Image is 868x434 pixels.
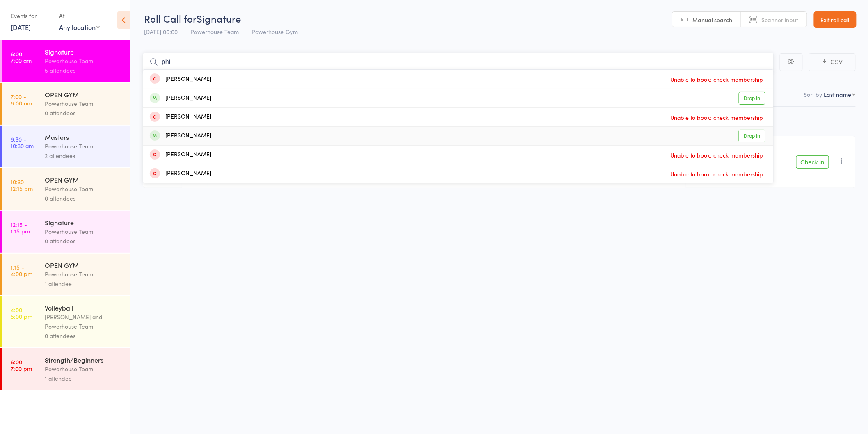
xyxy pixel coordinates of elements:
[762,16,799,24] span: Scanner input
[11,9,51,23] div: Events for
[2,348,130,390] a: 6:00 -7:00 pmStrength/BeginnersPowerhouse Team1 attendee
[45,184,123,194] div: Powerhouse Team
[2,168,130,210] a: 10:30 -12:15 pmOPEN GYMPowerhouse Team0 attendees
[143,53,774,71] input: Search by name
[809,53,856,71] button: CSV
[45,374,123,383] div: 1 attendee
[739,130,765,142] a: Drop in
[11,221,30,234] time: 12:15 - 1:15 pm
[11,136,34,149] time: 9:30 - 10:30 am
[150,169,211,178] div: [PERSON_NAME]
[11,359,32,372] time: 6:00 - 7:00 pm
[45,151,123,160] div: 2 attendees
[804,90,822,98] label: Sort by
[45,99,123,108] div: Powerhouse Team
[150,112,211,122] div: [PERSON_NAME]
[45,47,123,56] div: Signature
[2,40,130,82] a: 6:00 -7:00 amSignaturePowerhouse Team5 attendees
[45,355,123,364] div: Strength/Beginners
[45,236,123,246] div: 0 attendees
[45,279,123,288] div: 1 attendee
[2,211,130,253] a: 12:15 -1:15 pmSignaturePowerhouse Team0 attendees
[693,16,733,24] span: Manual search
[150,131,211,141] div: [PERSON_NAME]
[150,75,211,84] div: [PERSON_NAME]
[824,90,852,98] div: Last name
[45,175,123,184] div: OPEN GYM
[144,11,196,25] span: Roll Call for
[2,83,130,125] a: 7:00 -8:00 amOPEN GYMPowerhouse Team0 attendees
[45,364,123,374] div: Powerhouse Team
[45,108,123,118] div: 0 attendees
[2,296,130,347] a: 4:00 -5:00 pmVolleyball[PERSON_NAME] and Powerhouse Team0 attendees
[669,73,765,85] span: Unable to book: check membership
[739,92,765,105] a: Drop in
[45,132,123,142] div: Masters
[150,94,211,103] div: [PERSON_NAME]
[669,111,765,123] span: Unable to book: check membership
[45,331,123,340] div: 0 attendees
[59,23,100,32] div: Any location
[144,27,178,36] span: [DATE] 06:00
[45,90,123,99] div: OPEN GYM
[45,260,123,270] div: OPEN GYM
[45,56,123,66] div: Powerhouse Team
[11,306,32,320] time: 4:00 - 5:00 pm
[45,270,123,279] div: Powerhouse Team
[814,11,857,28] a: Exit roll call
[45,312,123,331] div: [PERSON_NAME] and Powerhouse Team
[796,155,829,169] button: Check in
[45,227,123,236] div: Powerhouse Team
[11,93,32,106] time: 7:00 - 8:00 am
[11,50,32,64] time: 6:00 - 7:00 am
[150,150,211,160] div: [PERSON_NAME]
[251,27,298,36] span: Powerhouse Gym
[11,178,33,192] time: 10:30 - 12:15 pm
[669,168,765,180] span: Unable to book: check membership
[59,9,100,23] div: At
[45,66,123,75] div: 5 attendees
[2,126,130,167] a: 9:30 -10:30 amMastersPowerhouse Team2 attendees
[45,218,123,227] div: Signature
[190,27,239,36] span: Powerhouse Team
[669,149,765,161] span: Unable to book: check membership
[11,264,32,277] time: 1:15 - 4:00 pm
[45,142,123,151] div: Powerhouse Team
[2,254,130,295] a: 1:15 -4:00 pmOPEN GYMPowerhouse Team1 attendee
[45,303,123,312] div: Volleyball
[196,11,241,25] span: Signature
[11,23,31,32] a: [DATE]
[45,194,123,203] div: 0 attendees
